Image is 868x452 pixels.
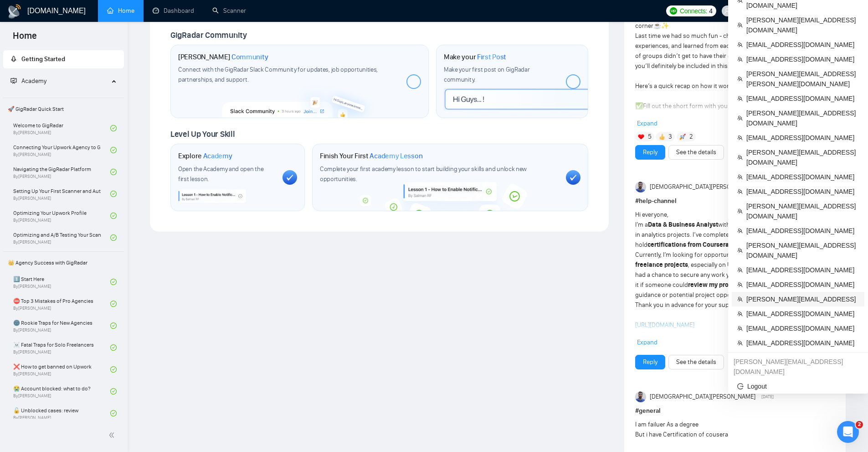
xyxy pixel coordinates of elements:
[650,392,755,402] span: [DEMOGRAPHIC_DATA][PERSON_NAME]
[737,96,743,101] span: team
[107,7,134,15] a: homeHome
[178,66,378,83] span: Connect with the GigRadar Slack Community for updates, job opportunities, partnerships, and support.
[110,125,117,131] span: check-circle
[10,77,46,85] span: Academy
[477,52,506,62] span: First Post
[635,355,665,369] button: Reply
[737,248,743,253] span: team
[746,172,859,182] span: [EMAIL_ADDRESS][DOMAIN_NAME]
[110,191,117,197] span: check-circle
[643,357,657,367] a: Reply
[746,40,859,50] span: [EMAIL_ADDRESS][DOMAIN_NAME]
[737,311,743,317] span: team
[746,338,859,348] span: [EMAIL_ADDRESS][DOMAIN_NAME]
[10,56,17,62] span: rocket
[110,366,117,373] span: check-circle
[648,132,652,141] span: 5
[110,169,117,175] span: check-circle
[647,241,729,249] strong: certifications from Coursera
[110,234,117,241] span: check-circle
[444,52,506,62] h1: Make your
[737,340,743,346] span: team
[737,282,743,287] span: team
[110,410,117,416] span: check-circle
[837,421,859,443] iframe: Intercom live chat
[746,226,859,236] span: [EMAIL_ADDRESS][DOMAIN_NAME]
[648,221,718,229] strong: Data & Business Analyst
[635,406,835,416] h1: # general
[746,265,859,275] span: [EMAIL_ADDRESS][DOMAIN_NAME]
[676,357,716,367] a: See the details
[108,431,118,440] span: double-left
[746,15,859,35] span: [PERSON_NAME][EMAIL_ADDRESS][DOMAIN_NAME]
[110,213,117,219] span: check-circle
[3,50,124,68] li: Getting Started
[13,294,110,314] a: ⛔ Top 3 Mistakes of Pro AgenciesBy[PERSON_NAME]
[370,151,422,161] span: Academy Lesson
[212,7,246,15] a: searchScanner
[856,421,863,428] span: 2
[153,7,194,15] a: dashboardDashboard
[638,134,644,140] img: ❤️
[737,174,743,180] span: team
[728,354,868,379] div: oleksandr.b@gigradar.io
[746,133,859,143] span: [EMAIL_ADDRESS][DOMAIN_NAME]
[746,187,859,197] span: [EMAIL_ADDRESS][DOMAIN_NAME]
[670,7,677,15] img: upwork-logo.png
[21,55,65,63] span: Getting Started
[746,309,859,319] span: [EMAIL_ADDRESS][DOMAIN_NAME]
[13,338,110,358] a: ☠️ Fatal Traps for Solo FreelancersBy[PERSON_NAME]
[668,145,724,160] button: See the details
[688,281,761,289] strong: review my profile/project
[737,296,743,302] span: team
[635,182,646,192] img: Muhammad Affaf
[650,182,755,192] span: [DEMOGRAPHIC_DATA][PERSON_NAME]
[746,201,859,221] span: [PERSON_NAME][EMAIL_ADDRESS][DOMAIN_NAME]
[635,102,643,110] span: ✅
[170,30,247,40] span: GigRadar Community
[746,69,859,89] span: [PERSON_NAME][EMAIL_ADDRESS][PERSON_NAME][DOMAIN_NAME]
[13,228,110,248] a: Optimizing and A/B Testing Your Scanner for Better ResultsBy[PERSON_NAME]
[661,22,669,30] span: ✨
[13,162,110,182] a: Navigating the GigRadar PlatformBy[PERSON_NAME]
[737,115,743,121] span: team
[737,42,743,47] span: team
[635,210,795,350] div: Hi everyone, I’m a with hands-on experience in analytics projects. I’ve completed several project...
[320,151,422,161] h1: Finish Your First
[4,100,123,118] span: 🚀 GigRadar Quick Start
[13,140,110,160] a: Connecting Your Upwork Agency to GigRadarBy[PERSON_NAME]
[13,184,110,204] a: Setting Up Your First Scanner and Auto-BidderBy[PERSON_NAME]
[635,331,694,339] a: [URL][DOMAIN_NAME]
[737,155,743,160] span: team
[110,279,117,285] span: check-circle
[13,206,110,226] a: Optimizing Your Upwork ProfileBy[PERSON_NAME]
[13,381,110,401] a: 😭 Account blocked: what to do?By[PERSON_NAME]
[13,118,110,138] a: Welcome to GigRadarBy[PERSON_NAME]
[737,22,743,28] span: team
[637,119,657,127] span: Expand
[635,321,694,329] a: [URL][DOMAIN_NAME]
[676,147,716,157] a: See the details
[737,76,743,82] span: team
[746,54,859,64] span: [EMAIL_ADDRESS][DOMAIN_NAME]
[737,189,743,194] span: team
[320,165,527,183] span: Complete your first academy lesson to start building your skills and unlock new opportunities.
[635,196,835,206] h1: # help-channel
[653,22,661,30] span: ☕
[110,344,117,351] span: check-circle
[13,316,110,336] a: 🌚 Rookie Traps for New AgenciesBy[PERSON_NAME]
[13,359,110,379] a: ❌ How to get banned on UpworkBy[PERSON_NAME]
[178,165,263,183] span: Open the Academy and open the first lesson.
[737,228,743,234] span: team
[737,381,859,391] span: Logout
[746,108,859,128] span: [PERSON_NAME][EMAIL_ADDRESS][DOMAIN_NAME]
[689,132,693,141] span: 2
[746,323,859,333] span: [EMAIL_ADDRESS][DOMAIN_NAME]
[110,147,117,153] span: check-circle
[4,254,123,272] span: 👑 Agency Success with GigRadar
[637,338,657,346] span: Expand
[668,132,672,141] span: 3
[13,403,110,423] a: 🔓 Unblocked cases: reviewBy[PERSON_NAME]
[737,57,743,62] span: team
[13,272,110,292] a: 1️⃣ Start HereBy[PERSON_NAME]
